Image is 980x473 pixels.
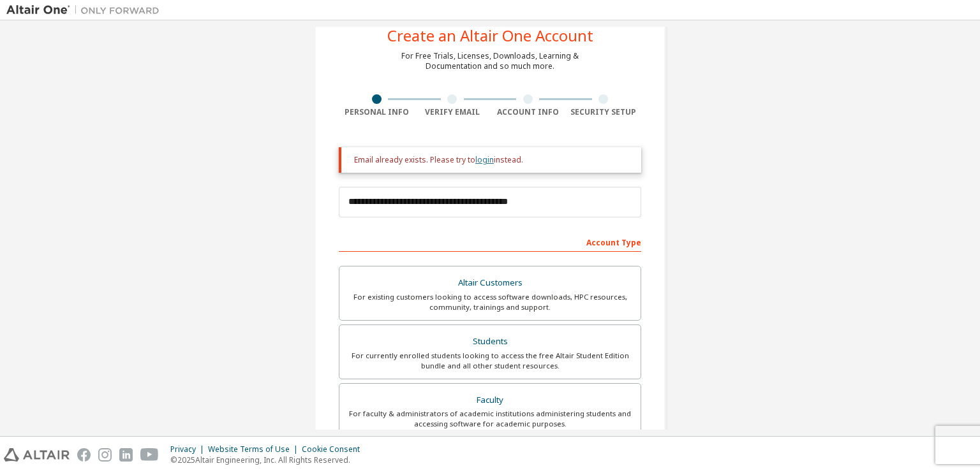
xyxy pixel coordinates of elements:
p: © 2025 Altair Engineering, Inc. All Rights Reserved. [170,455,367,465]
div: Faculty [347,391,633,409]
div: For Free Trials, Licenses, Downloads, Learning & Documentation and so much more. [401,51,579,71]
img: instagram.svg [98,448,112,462]
div: For currently enrolled students looking to access the free Altair Student Edition bundle and all ... [347,351,633,371]
img: youtube.svg [140,448,159,462]
div: Account Type [339,231,641,252]
img: linkedin.svg [119,448,133,462]
div: Security Setup [566,107,642,117]
div: For existing customers looking to access software downloads, HPC resources, community, trainings ... [347,292,633,312]
a: login [475,154,494,165]
div: Altair Customers [347,274,633,292]
div: Privacy [170,444,208,455]
img: altair_logo.svg [4,448,70,462]
div: Create an Altair One Account [387,28,593,43]
div: Account Info [490,107,566,117]
div: Verify Email [415,107,491,117]
img: facebook.svg [77,448,91,462]
div: Email already exists. Please try to instead. [354,155,631,165]
div: Students [347,333,633,351]
img: Altair One [6,4,166,17]
div: Personal Info [339,107,415,117]
div: Cookie Consent [302,444,367,455]
div: Website Terms of Use [208,444,302,455]
div: For faculty & administrators of academic institutions administering students and accessing softwa... [347,409,633,429]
